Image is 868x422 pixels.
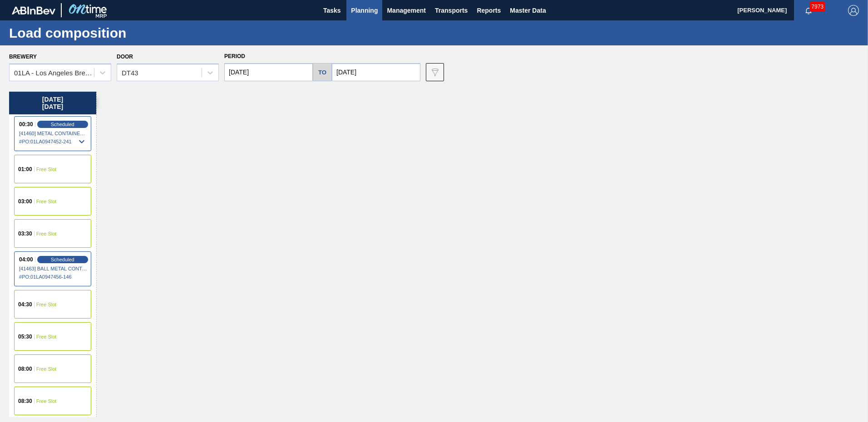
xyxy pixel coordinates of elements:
[18,366,32,372] span: 08:00
[36,302,57,307] span: Free Slot
[19,271,87,282] span: # PO : 01LA0947456-146
[18,334,32,339] span: 05:30
[36,398,57,404] span: Free Slot
[318,69,326,76] h5: to
[36,231,57,236] span: Free Slot
[387,5,426,16] span: Management
[19,122,33,127] span: 00:30
[19,131,87,136] span: [41460] METAL CONTAINER CORPORATION - 0008219745
[224,63,313,81] input: mm/dd/yyyy
[848,5,859,16] img: Logout
[18,398,32,404] span: 08:30
[36,199,57,204] span: Free Slot
[51,257,74,262] span: Scheduled
[18,167,32,172] span: 01:00
[18,199,32,204] span: 03:00
[12,6,55,15] img: TNhmsLtSVTkK8tSr43FrP2fwEKptu5GPRR3wAAAABJRU5ErkJggg==
[351,5,378,16] span: Planning
[435,5,468,16] span: Transports
[122,69,138,77] div: DT43
[510,5,546,16] span: Master Data
[36,366,57,372] span: Free Slot
[426,63,444,81] button: icon-filter-gray
[51,122,74,127] span: Scheduled
[19,266,87,271] span: [41463] BALL METAL CONTAINER GROUP - 0008342641
[18,231,32,236] span: 03:30
[18,302,32,307] span: 04:30
[9,92,96,114] div: [DATE] [DATE]
[117,54,133,60] label: Door
[794,4,823,17] button: Notifications
[19,257,33,262] span: 04:00
[19,136,87,147] span: # PO : 01LA0947452-241
[36,167,57,172] span: Free Slot
[36,334,57,339] span: Free Slot
[322,5,342,16] span: Tasks
[809,2,825,12] span: 7973
[477,5,501,16] span: Reports
[14,69,95,77] div: 01LA - Los Angeles Brewery
[332,63,420,81] input: mm/dd/yyyy
[224,53,245,59] span: Period
[9,54,37,60] label: Brewery
[429,67,440,78] img: icon-filter-gray
[9,28,170,38] h1: Load composition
